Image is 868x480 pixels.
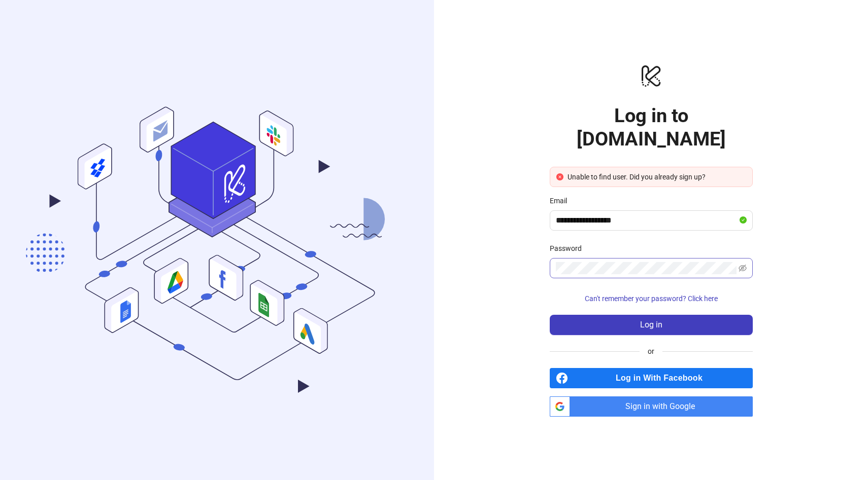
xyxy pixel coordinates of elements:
button: Log in [550,315,753,335]
a: Sign in with Google [550,396,753,417]
input: Password [556,262,737,274]
input: Email [556,214,738,227]
span: or [640,346,662,357]
span: close-circle [556,173,563,180]
span: eye-invisible [739,264,747,272]
span: Log in [640,320,662,329]
span: Sign in with Google [574,396,753,417]
div: Unable to find user. Did you already sign up? [567,171,746,182]
span: Can't remember your password? Click here [585,294,718,303]
span: Log in With Facebook [572,368,753,388]
label: Email [550,195,574,206]
h1: Log in to [DOMAIN_NAME] [550,104,753,151]
label: Password [550,243,588,254]
a: Log in With Facebook [550,368,753,388]
button: Can't remember your password? Click here [550,290,753,307]
a: Can't remember your password? Click here [550,294,753,303]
